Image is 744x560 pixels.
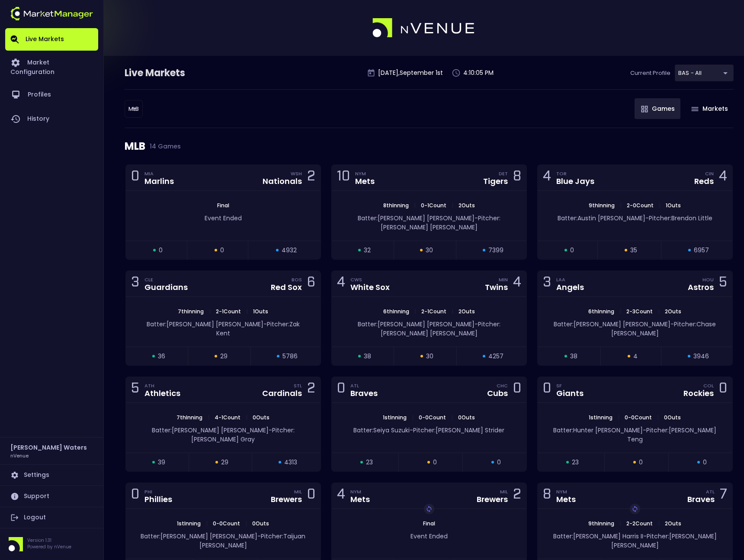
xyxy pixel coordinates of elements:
span: Pitcher: [PERSON_NAME] [PERSON_NAME] [381,214,500,232]
img: logo [10,7,93,20]
div: NYM [350,488,370,495]
span: Pitcher: Taijuan [PERSON_NAME] [199,532,306,550]
span: 32 [364,246,371,255]
span: Batter: Hunter [PERSON_NAME] [553,426,643,434]
span: | [205,414,212,421]
span: 0 [220,246,224,255]
span: | [244,308,250,315]
div: 8 [543,488,551,504]
span: Batter: [PERSON_NAME] [PERSON_NAME] [358,214,475,222]
div: Twins [485,283,508,291]
span: 2 - 1 Count [419,308,449,315]
span: Batter: Austin [PERSON_NAME] [558,214,645,222]
span: 6th Inning [586,308,617,315]
div: Phillies [144,496,172,503]
div: 6 [307,276,315,292]
span: 23 [366,458,373,467]
span: | [409,414,416,421]
span: Batter: Seiya Suzuki [353,426,410,434]
span: 23 [572,458,579,467]
span: - [269,426,272,434]
span: Batter: [PERSON_NAME] [PERSON_NAME] [554,320,670,328]
div: BOS [292,276,302,283]
div: Reds [694,177,714,185]
span: 0 Outs [661,414,683,421]
span: | [243,414,250,421]
div: 3 [543,276,551,292]
span: 0 [159,246,163,255]
span: | [615,414,622,421]
span: 1st Inning [174,520,203,527]
div: Athletics [144,389,180,397]
span: 0 - 0 Count [416,414,449,421]
span: 29 [221,458,228,467]
div: CWS [350,276,390,283]
div: PHI [144,488,172,495]
h3: nVenue [10,452,29,459]
span: 0 [570,246,574,255]
span: 0 Outs [250,520,272,527]
p: Powered by nVenue [27,544,71,550]
span: - [475,320,478,328]
div: 5 [131,382,139,398]
span: - [263,320,267,328]
span: | [655,308,662,315]
div: Brewers [271,496,302,503]
div: 0 [307,488,315,504]
a: History [5,107,98,131]
div: SF [556,382,584,389]
div: 2 [513,488,521,504]
span: 2 Outs [662,520,684,527]
div: Angels [556,283,584,291]
span: 2 - 1 Count [213,308,244,315]
span: 0 [703,458,707,467]
span: - [643,426,646,434]
div: NYM [355,170,375,177]
span: Batter: [PERSON_NAME] Harris II [553,532,643,541]
p: Current Profile [630,69,670,77]
img: gameIcon [641,106,648,113]
span: Pitcher: [PERSON_NAME] Gray [191,426,295,444]
div: 0 [131,170,139,186]
span: 6957 [694,246,709,255]
p: 4:10:05 PM [463,68,494,77]
span: | [411,202,418,209]
span: 0 [639,458,643,467]
span: 4 [633,352,638,361]
span: 1 Outs [250,308,271,315]
div: White Sox [350,283,390,291]
a: Logout [5,507,98,528]
div: MLB [125,128,734,164]
span: 0 - 0 Count [210,520,243,527]
span: 2 - 2 Count [624,520,655,527]
span: Pitcher: [PERSON_NAME] [PERSON_NAME] [611,532,717,550]
span: 0 [497,458,501,467]
div: 0 [543,382,551,398]
a: Market Configuration [5,51,98,83]
span: Final [215,202,232,209]
span: 0 [433,458,437,467]
span: Event Ended [205,214,242,222]
div: Braves [350,389,378,397]
span: | [654,414,661,421]
span: Batter: [PERSON_NAME] [PERSON_NAME] [147,320,263,328]
a: Settings [5,465,98,486]
span: Batter: [PERSON_NAME] [PERSON_NAME] [358,320,475,328]
span: - [410,426,413,434]
p: [DATE] , September 1 st [378,68,443,77]
div: ATH [144,382,180,389]
span: 0 - 1 Count [418,202,449,209]
span: Pitcher: [PERSON_NAME] [PERSON_NAME] [381,320,500,338]
div: Red Sox [271,283,302,291]
div: MIL [500,488,508,495]
div: 0 [513,382,521,398]
span: 6th Inning [381,308,412,315]
span: | [206,308,213,315]
div: 10 [337,170,350,186]
div: BAS - All [125,100,143,118]
div: Braves [687,496,715,503]
span: Pitcher: Brendon Little [649,214,712,222]
span: Pitcher: [PERSON_NAME] Strider [413,426,504,434]
span: | [412,308,419,315]
span: 5786 [282,352,298,361]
